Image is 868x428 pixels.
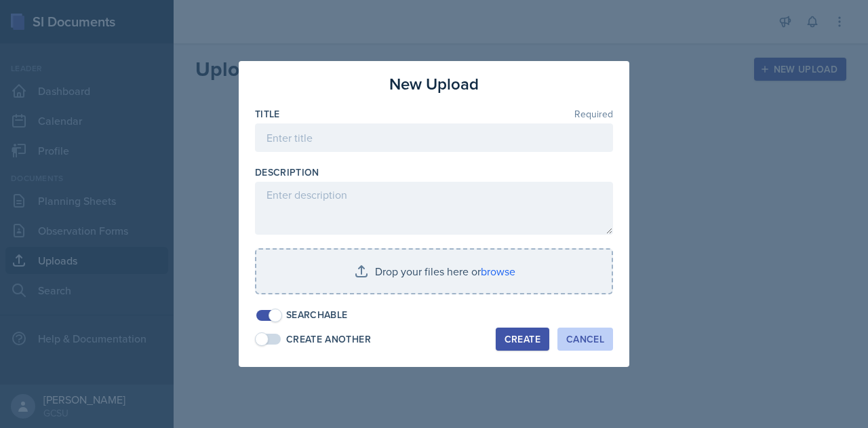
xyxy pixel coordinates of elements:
label: Description [255,166,319,179]
div: Searchable [286,308,348,322]
input: Enter title [255,123,613,152]
button: Cancel [557,328,613,351]
h3: New Upload [389,72,479,96]
div: Cancel [566,334,604,345]
label: Title [255,107,280,121]
button: Create [496,328,549,351]
div: Create Another [286,332,371,347]
span: Required [574,109,613,119]
div: Create [505,334,540,345]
